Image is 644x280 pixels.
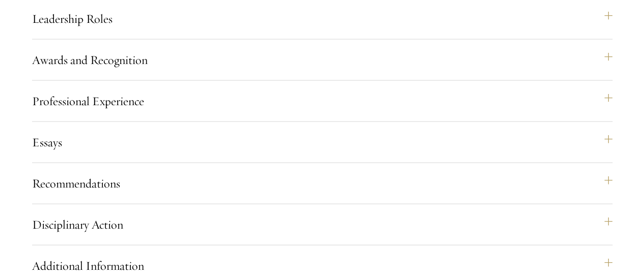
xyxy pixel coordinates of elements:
[32,89,612,113] button: Professional Experience
[32,48,612,72] button: Awards and Recognition
[32,130,612,154] button: Essays
[32,212,612,237] button: Disciplinary Action
[32,171,612,196] button: Recommendations
[32,254,612,278] button: Additional Information
[32,7,612,31] button: Leadership Roles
